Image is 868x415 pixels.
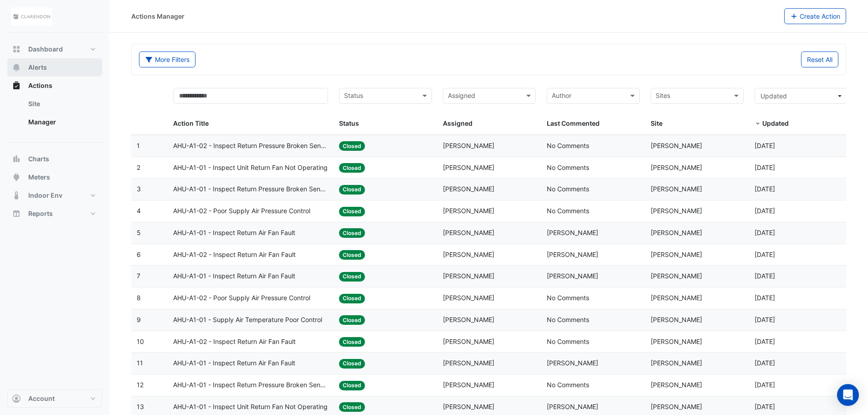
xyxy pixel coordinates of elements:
[173,141,329,151] span: AHU-A1-02 - Inspect Return Pressure Broken Sensor
[21,113,102,131] a: Manager
[339,163,365,173] span: Closed
[755,142,775,149] span: 2025-08-22T09:52:48.088
[651,316,702,323] span: [PERSON_NAME]
[547,251,598,258] span: [PERSON_NAME]
[651,251,702,258] span: [PERSON_NAME]
[7,95,102,135] div: Actions
[443,119,473,127] span: Assigned
[547,294,589,302] span: No Comments
[760,92,787,100] span: Updated
[651,142,702,149] span: [PERSON_NAME]
[651,338,702,345] span: [PERSON_NAME]
[173,163,328,173] span: AHU-A1-01 - Inspect Unit Return Fan Not Operating
[547,207,589,215] span: No Comments
[137,229,141,236] span: 5
[12,81,21,90] app-icon: Actions
[137,359,143,367] span: 11
[339,185,365,195] span: Closed
[7,150,102,168] button: Charts
[651,359,702,367] span: [PERSON_NAME]
[137,381,144,389] span: 12
[837,384,859,406] div: Open Intercom Messenger
[443,229,494,236] span: [PERSON_NAME]
[443,272,494,280] span: [PERSON_NAME]
[28,154,49,164] span: Charts
[137,316,141,323] span: 9
[28,209,53,218] span: Reports
[28,191,62,200] span: Indoor Env
[339,294,365,303] span: Closed
[547,164,589,171] span: No Comments
[173,184,329,195] span: AHU-A1-01 - Inspect Return Pressure Broken Sensor
[173,293,310,303] span: AHU-A1-02 - Poor Supply Air Pressure Control
[11,7,52,26] img: Company Logo
[28,45,63,54] span: Dashboard
[137,251,141,258] span: 6
[173,402,328,412] span: AHU-A1-01 - Inspect Unit Return Fan Not Operating
[651,207,702,215] span: [PERSON_NAME]
[547,338,589,345] span: No Comments
[547,381,589,389] span: No Comments
[755,338,775,345] span: 2025-08-15T16:21:58.008
[7,186,102,205] button: Indoor Env
[12,209,21,218] app-icon: Reports
[339,359,365,369] span: Closed
[12,63,21,72] app-icon: Alerts
[173,337,296,347] span: AHU-A1-02 - Inspect Return Air Fan Fault
[443,294,494,302] span: [PERSON_NAME]
[443,359,494,367] span: [PERSON_NAME]
[755,88,847,104] button: Updated
[28,173,50,182] span: Meters
[547,403,598,410] span: [PERSON_NAME]
[651,119,663,127] span: Site
[755,359,775,367] span: 2025-08-13T09:37:07.474
[173,315,322,325] span: AHU-A1-01 - Supply Air Temperature Poor Control
[137,294,141,302] span: 8
[651,403,702,410] span: [PERSON_NAME]
[173,250,296,260] span: AHU-A1-02 - Inspect Return Air Fan Fault
[173,358,295,369] span: AHU-A1-01 - Inspect Return Air Fan Fault
[651,272,702,280] span: [PERSON_NAME]
[28,81,52,90] span: Actions
[7,168,102,186] button: Meters
[12,191,21,200] app-icon: Indoor Env
[443,185,494,193] span: [PERSON_NAME]
[7,77,102,95] button: Actions
[137,185,141,193] span: 3
[762,119,789,127] span: Updated
[651,381,702,389] span: [PERSON_NAME]
[173,228,295,238] span: AHU-A1-01 - Inspect Return Air Fan Fault
[339,315,365,325] span: Closed
[755,381,775,389] span: 2025-08-12T16:04:51.000
[7,58,102,77] button: Alerts
[137,338,144,345] span: 10
[547,119,600,127] span: Last Commented
[339,272,365,282] span: Closed
[28,63,47,72] span: Alerts
[443,381,494,389] span: [PERSON_NAME]
[547,359,598,367] span: [PERSON_NAME]
[339,141,365,151] span: Closed
[443,316,494,323] span: [PERSON_NAME]
[755,272,775,280] span: 2025-08-20T08:55:15.608
[651,164,702,171] span: [PERSON_NAME]
[755,185,775,193] span: 2025-08-22T09:52:29.783
[443,142,494,149] span: [PERSON_NAME]
[755,316,775,323] span: 2025-08-15T16:22:17.020
[755,294,775,302] span: 2025-08-15T16:22:26.904
[755,207,775,215] span: 2025-08-22T09:52:24.411
[755,164,775,171] span: 2025-08-22T09:52:39.127
[547,229,598,236] span: [PERSON_NAME]
[12,45,21,54] app-icon: Dashboard
[755,403,775,410] span: 2025-08-12T16:04:10.907
[547,142,589,149] span: No Comments
[339,119,359,127] span: Status
[547,185,589,193] span: No Comments
[339,381,365,390] span: Closed
[443,338,494,345] span: [PERSON_NAME]
[7,205,102,223] button: Reports
[21,95,102,113] a: Site
[443,251,494,258] span: [PERSON_NAME]
[137,207,141,215] span: 4
[339,250,365,260] span: Closed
